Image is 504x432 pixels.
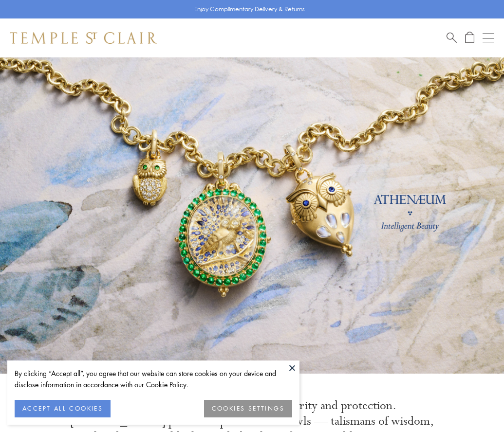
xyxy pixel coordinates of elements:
[465,32,474,44] a: Open Shopping Bag
[15,368,292,390] div: By clicking “Accept all”, you agree that our website can store cookies on your device and disclos...
[10,32,157,44] img: Temple St. Clair
[483,32,494,44] button: Open navigation
[15,400,111,417] button: ACCEPT ALL COOKIES
[447,32,457,44] a: Search
[194,4,305,14] p: Enjoy Complimentary Delivery & Returns
[204,400,292,417] button: COOKIES SETTINGS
